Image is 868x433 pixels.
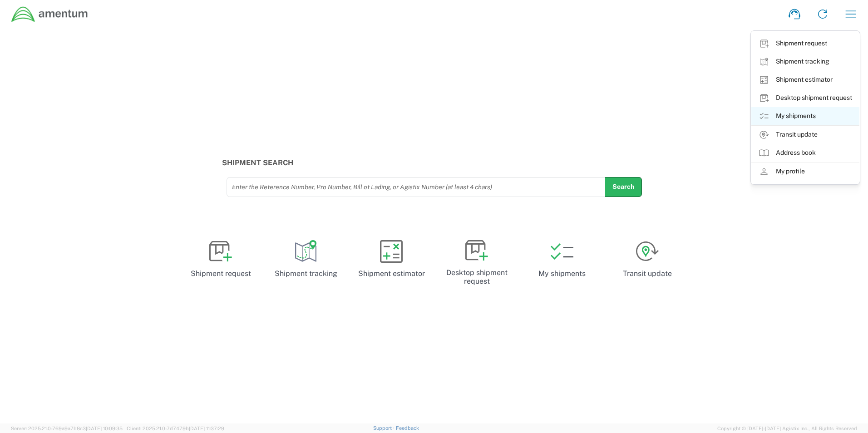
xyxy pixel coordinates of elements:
a: Shipment request [182,232,260,286]
a: Shipment tracking [751,53,859,71]
a: Transit update [751,126,859,144]
span: Server: 2025.21.0-769a9a7b8c3 [11,426,123,431]
a: My shipments [523,232,601,286]
span: Copyright © [DATE]-[DATE] Agistix Inc., All Rights Reserved [717,424,857,433]
a: Desktop shipment request [438,232,516,293]
span: [DATE] 11:37:29 [189,426,224,431]
a: Shipment estimator [352,232,430,286]
h3: Shipment Search [222,158,646,167]
span: [DATE] 10:09:35 [86,426,123,431]
a: Shipment estimator [751,71,859,89]
a: Desktop shipment request [751,89,859,107]
a: Support [373,425,396,431]
span: Client: 2025.21.0-7d7479b [127,426,224,431]
a: Shipment tracking [267,232,345,286]
a: My shipments [751,107,859,125]
a: Feedback [396,425,419,431]
button: Search [605,177,642,197]
img: dyncorp [11,6,89,23]
a: Address book [751,144,859,162]
a: Transit update [608,232,686,286]
a: My profile [751,162,859,181]
a: Shipment request [751,34,859,53]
